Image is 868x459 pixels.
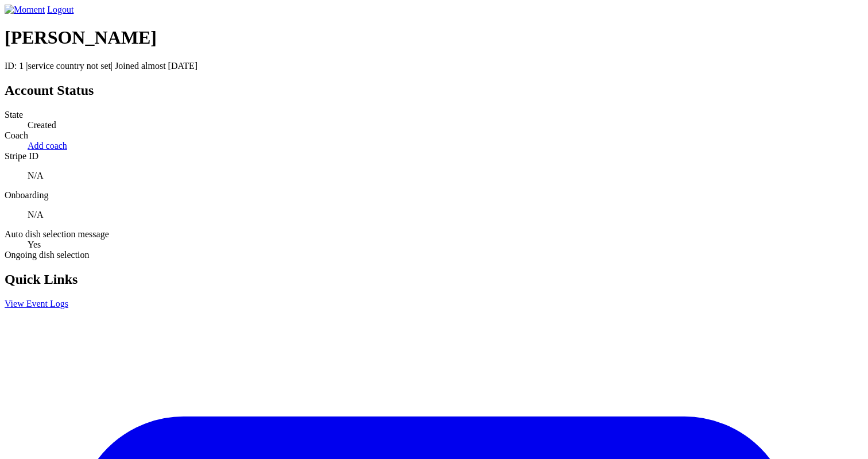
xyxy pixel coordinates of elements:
dt: Ongoing dish selection [5,250,863,260]
p: N/A [28,171,863,181]
dt: Onboarding [5,190,863,200]
span: Created [28,120,56,130]
dt: Auto dish selection message [5,229,863,240]
span: service country not set [28,61,111,71]
dt: Coach [5,130,863,141]
h2: Quick Links [5,272,863,287]
span: Yes [28,240,41,249]
a: View Event Logs [5,299,68,308]
p: ID: 1 | | Joined almost [DATE] [5,61,863,71]
dt: Stripe ID [5,151,863,161]
h1: [PERSON_NAME] [5,27,863,48]
h2: Account Status [5,83,863,98]
p: N/A [28,210,863,220]
img: Moment [5,5,45,15]
dt: State [5,110,863,120]
a: Add coach [28,141,67,151]
a: Logout [47,5,73,14]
